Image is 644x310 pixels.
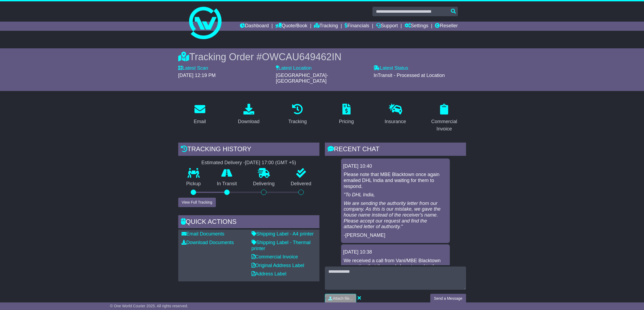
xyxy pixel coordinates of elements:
a: Email [190,102,209,127]
a: Dashboard [240,22,269,31]
a: Original Address Label [252,263,304,268]
span: OWCAU649462IN [262,51,341,62]
a: Settings [405,22,428,31]
p: Pickup [178,181,209,187]
em: "To DHL India, [344,192,375,197]
div: Commercial Invoice [426,118,463,133]
div: Tracking history [178,143,319,157]
a: Address Label [252,271,286,277]
a: Shipping Label - Thermal printer [252,240,311,251]
em: We are sending the authority letter from our company. As this is our mistake, we gave the house n... [344,201,441,229]
div: Estimated Delivery - [178,160,319,166]
div: [DATE] 10:40 [343,163,448,169]
a: Reseller [435,22,458,31]
a: Insurance [381,102,409,127]
a: Tracking [285,102,310,127]
span: InTransit - Processed at Location [374,73,445,78]
label: Latest Status [374,65,408,71]
a: Pricing [335,102,357,127]
div: RECENT CHAT [325,143,466,157]
a: Download Documents [181,240,234,245]
div: Tracking Order # [178,51,466,63]
div: Quick Actions [178,215,319,230]
button: View Full Tracking [178,198,216,207]
p: Please note that MBE Blacktown once again emailed DHL India and waiting for them to respond. [344,172,447,189]
span: © One World Courier 2025. All rights reserved. [110,304,188,308]
p: Delivering [245,181,283,187]
label: Latest Location [276,65,312,71]
a: Financials [345,22,369,31]
div: Download [238,118,259,125]
a: Email Documents [181,231,224,237]
a: Commercial Invoice [422,102,466,134]
div: [DATE] 10:38 [343,249,448,255]
a: Shipping Label - A4 printer [252,231,314,237]
div: Email [194,118,206,125]
div: [DATE] 17:00 (GMT +5) [245,160,296,166]
div: Pricing [339,118,354,125]
a: Tracking [314,22,338,31]
label: Latest Scan [178,65,208,71]
p: Delivered [283,181,319,187]
p: -[PERSON_NAME] [344,232,447,238]
a: Commercial Invoice [252,254,298,260]
span: [DATE] 12:19 PM [178,73,216,78]
a: Quote/Book [275,22,307,31]
div: Insurance [385,118,406,125]
span: [GEOGRAPHIC_DATA]-[GEOGRAPHIC_DATA] [276,73,328,84]
a: Support [376,22,398,31]
a: Download [234,102,263,127]
button: Send a Message [430,294,466,303]
p: In Transit [209,181,245,187]
div: Tracking [288,118,307,125]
